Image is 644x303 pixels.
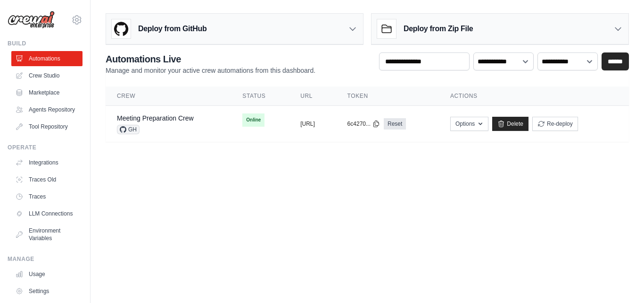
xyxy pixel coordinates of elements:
img: GitHub Logo [112,19,131,38]
a: Traces Old [11,172,83,187]
a: Agents Repository [11,102,83,117]
span: Online [242,113,264,127]
a: LLM Connections [11,206,83,221]
th: URL [289,87,336,106]
a: Marketplace [11,85,83,100]
a: Reset [384,118,406,130]
a: Integrations [11,155,83,170]
th: Crew [106,87,231,106]
a: Environment Variables [11,223,83,246]
h2: Automations Live [106,52,315,66]
a: Tool Repository [11,119,83,134]
div: Build [8,40,83,47]
button: Options [450,117,488,131]
h3: Deploy from Zip File [404,23,473,35]
button: 6c4270... [347,120,380,128]
a: Crew Studio [11,68,83,83]
a: Delete [492,117,528,131]
a: Meeting Preparation Crew [117,114,194,122]
img: Logo [8,11,55,29]
a: Automations [11,51,83,66]
div: Operate [8,144,83,151]
div: Manage [8,255,83,263]
span: GH [117,125,140,134]
button: Re-deploy [532,117,578,131]
th: Token [336,87,439,106]
a: Usage [11,267,83,282]
a: Settings [11,284,83,299]
h3: Deploy from GitHub [138,23,206,35]
th: Status [231,87,289,106]
a: Traces [11,189,83,204]
p: Manage and monitor your active crew automations from this dashboard. [106,66,315,75]
th: Actions [439,87,629,106]
iframe: Chat Widget [597,258,644,303]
